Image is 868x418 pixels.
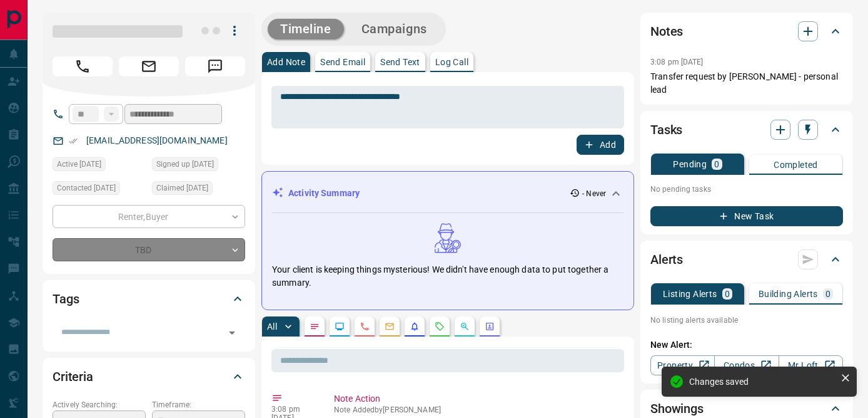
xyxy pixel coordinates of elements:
p: Listing Alerts [663,290,717,298]
p: All [267,322,277,331]
h2: Tasks [650,120,682,140]
span: Contacted [DATE] [57,182,116,194]
p: New Alert: [650,338,843,352]
p: - Never [582,188,606,199]
div: Fri Jul 02 2021 [53,157,146,175]
p: Transfer request by [PERSON_NAME] - personal lead [650,70,843,97]
p: Timeframe: [152,399,245,410]
div: Activity Summary- Never [272,182,623,205]
p: Pending [673,160,707,169]
span: Signed up [DATE] [156,158,214,170]
h2: Criteria [53,367,93,387]
p: Activity Summary [288,187,360,200]
span: Message [185,56,245,76]
p: 3:08 pm [DATE] [650,58,704,66]
a: [EMAIL_ADDRESS][DOMAIN_NAME] [86,135,228,145]
p: No listing alerts available [650,315,843,326]
h2: Notes [650,21,683,41]
p: Add Note [267,58,305,66]
span: Email [119,56,179,76]
p: No pending tasks [650,180,843,199]
svg: Agent Actions [485,321,495,332]
p: 0 [825,290,830,298]
span: Active [DATE] [57,158,101,170]
p: Note Added by [PERSON_NAME] [334,405,619,414]
p: Log Call [435,58,468,66]
p: Send Text [380,58,420,66]
a: Property [650,355,715,375]
svg: Calls [360,321,370,332]
div: Sat May 11 2019 [152,157,245,175]
h2: Tags [53,289,79,309]
p: Your client is keeping things mysterious! We didn't have enough data to put together a summary. [272,263,623,290]
svg: Opportunities [460,321,470,332]
div: Criteria [53,362,245,392]
div: Tags [53,284,245,314]
p: Send Email [320,58,365,66]
div: TBD [53,238,245,261]
a: Mr.Loft [779,355,843,375]
div: Renter , Buyer [53,205,245,228]
svg: Notes [310,321,320,332]
div: Notes [650,16,843,46]
span: Claimed [DATE] [156,182,208,194]
button: Open [223,324,241,342]
span: Call [53,56,113,76]
svg: Emails [385,321,395,332]
p: Completed [774,160,818,169]
p: 0 [714,160,719,169]
button: Campaigns [349,19,440,39]
div: Thu Oct 09 2025 [152,181,245,199]
svg: Listing Alerts [410,321,420,332]
h2: Alerts [650,249,683,269]
p: Building Alerts [759,290,818,298]
div: Sat Jan 23 2021 [53,181,146,199]
svg: Lead Browsing Activity [335,321,345,332]
button: Add [577,135,624,155]
p: Note Action [334,392,619,405]
a: Condos [714,355,779,375]
p: Actively Searching: [53,399,146,410]
p: 0 [725,290,730,298]
div: Changes saved [689,377,835,387]
div: Alerts [650,244,843,274]
button: Timeline [268,19,344,39]
p: 3:08 pm [271,405,315,414]
svg: Requests [435,321,445,332]
div: Tasks [650,115,843,145]
svg: Email Verified [69,137,78,145]
button: New Task [650,206,843,226]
